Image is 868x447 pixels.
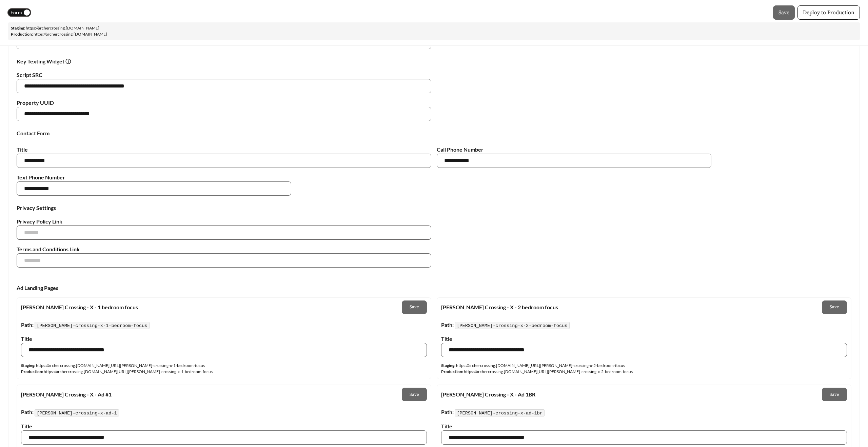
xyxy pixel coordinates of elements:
[17,72,42,78] strong: Script SRC
[35,409,119,416] code: [PERSON_NAME]-crossing-x-ad-1
[441,304,558,310] strong: [PERSON_NAME] Crossing - X - 2 bedroom focus
[402,388,427,401] button: Save
[17,99,54,106] strong: Property UUID
[44,369,213,374] a: https://archercrossing.[DOMAIN_NAME][URL][PERSON_NAME]-crossing-x-1-bedroom-focus
[456,363,625,368] a: https://archercrossing.[DOMAIN_NAME][URL][PERSON_NAME]-crossing-x-2-bedroom-focus
[11,32,33,37] strong: Production:
[21,304,138,310] strong: [PERSON_NAME] Crossing - X - 1 bedroom focus
[773,5,795,20] button: Save
[21,423,32,429] strong: Title
[402,300,427,314] button: Save
[36,363,205,368] a: https://archercrossing.[DOMAIN_NAME][URL][PERSON_NAME]-crossing-x-1-bedroom-focus
[17,285,58,291] strong: Ad Landing Pages
[441,423,452,429] strong: Title
[17,205,56,211] strong: Privacy Settings
[26,25,99,31] a: https://archercrossing.[DOMAIN_NAME]
[455,409,545,416] code: [PERSON_NAME]-crossing-x-ad-1br
[17,174,65,180] strong: Text Phone Number
[17,58,71,64] strong: Key Texting Widget
[17,146,28,153] strong: Title
[21,335,32,342] strong: Title
[34,32,107,37] a: https://archercrossing.[DOMAIN_NAME]
[441,322,454,328] strong: Path:
[441,335,452,342] strong: Title
[17,130,50,136] strong: Contact Form
[21,322,34,328] strong: Path:
[21,409,34,415] strong: Path:
[441,369,463,374] strong: Production:
[11,25,25,31] strong: Staging:
[441,391,535,397] strong: [PERSON_NAME] Crossing - X - Ad 1BR
[21,363,35,368] strong: Staging:
[21,369,43,374] strong: Production:
[21,391,112,397] strong: [PERSON_NAME] Crossing - X - Ad #1
[822,300,847,314] button: Save
[822,388,847,401] button: Save
[797,5,860,20] button: Deploy to Production
[464,369,633,374] a: https://archercrossing.[DOMAIN_NAME][URL][PERSON_NAME]-crossing-x-2-bedroom-focus
[441,409,454,415] strong: Path:
[17,246,80,252] strong: Terms and Conditions Link
[441,363,455,368] strong: Staging:
[65,58,71,64] span: ⓘ
[11,9,22,16] span: Form
[437,146,484,153] strong: Call Phone Number
[35,322,150,329] code: [PERSON_NAME]-crossing-x-1-bedroom-focus
[803,8,854,17] span: Deploy to Production
[17,218,62,225] strong: Privacy Policy Link
[455,322,570,329] code: [PERSON_NAME]-crossing-x-2-bedroom-focus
